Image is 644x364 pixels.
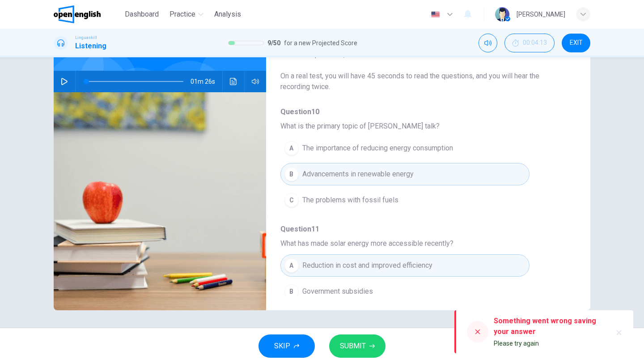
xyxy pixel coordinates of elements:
[274,340,290,352] span: SKIP
[302,169,414,180] span: Advancements in renewable energy
[284,167,299,181] div: B
[302,143,453,154] span: The importance of reducing energy consumption
[169,9,195,20] span: Practice
[280,189,530,211] button: CThe problems with fossil fuels
[495,7,509,21] img: Profile picture
[504,34,555,52] div: Hide
[284,258,299,273] div: A
[211,6,245,22] button: Analysis
[494,316,605,337] div: Something went wrong saving your answer
[191,71,222,92] span: 01m 26s
[340,340,366,352] span: SUBMIT
[284,141,299,155] div: A
[121,6,162,22] button: Dashboard
[562,34,590,52] button: EXIT
[280,71,562,92] span: On a real test, you will have 45 seconds to read the questions, and you will hear the recording t...
[226,71,241,92] button: Click to see the audio transcription
[54,92,266,310] img: Listen to Dr. Helen Smith discussing recent advancements in renewable energy.
[54,5,101,23] img: OpenEnglish logo
[280,163,530,185] button: BAdvancements in renewable energy
[75,34,97,41] span: Linguaskill
[494,340,539,347] span: Please try again
[280,280,530,303] button: BGovernment subsidies
[302,286,373,297] span: Government subsidies
[284,38,357,48] span: for a new Projected Score
[54,5,121,23] a: OpenEnglish logo
[258,334,315,358] button: SKIP
[280,137,530,159] button: AThe importance of reducing energy consumption
[570,39,583,47] span: EXIT
[504,34,555,52] button: 00:04:13
[280,238,562,249] span: What has made solar energy more accessible recently?
[302,260,432,271] span: Reduction in cost and improved efficiency
[280,107,562,117] span: Question 10
[284,193,299,207] div: C
[517,9,565,20] div: [PERSON_NAME]
[280,224,562,235] span: Question 11
[75,41,106,51] h1: Listening
[430,11,441,18] img: en
[280,121,562,132] span: What is the primary topic of [PERSON_NAME] talk?
[280,254,530,277] button: AReduction in cost and improved efficiency
[166,6,207,22] button: Practice
[267,38,280,48] span: 9 / 50
[302,195,398,206] span: The problems with fossil fuels
[523,39,547,47] span: 00:04:13
[125,9,159,20] span: Dashboard
[329,334,386,358] button: SUBMIT
[214,9,241,20] span: Analysis
[284,284,299,299] div: B
[479,34,497,52] div: Mute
